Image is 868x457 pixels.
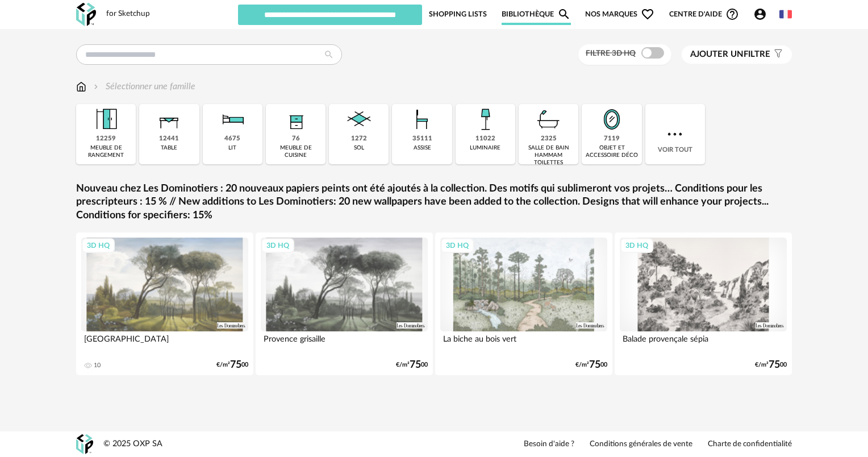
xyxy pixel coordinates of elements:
a: 3D HQ La biche au bois vert €/m²7500 [435,232,612,375]
div: luminaire [470,144,500,152]
div: €/m² 00 [396,361,428,369]
span: Centre d'aideHelp Circle Outline icon [669,7,739,21]
a: Charte de confidentialité [708,439,792,450]
span: filtre [690,49,770,60]
div: 4675 [224,135,240,143]
div: €/m² 00 [755,361,787,369]
div: 2325 [541,135,557,143]
span: 75 [410,361,421,369]
span: 75 [230,361,241,369]
img: Miroir.png [596,104,627,135]
div: 3D HQ [261,238,294,253]
span: Nos marques [585,3,654,25]
img: Luminaire.png [470,104,500,135]
div: table [161,144,177,152]
div: Provence grisaille [261,331,428,354]
span: Filtre 3D HQ [586,49,636,57]
img: svg+xml;base64,PHN2ZyB3aWR0aD0iMTYiIGhlaWdodD0iMTYiIHZpZXdCb3g9IjAgMCAxNiAxNiIgZmlsbD0ibm9uZSIgeG... [91,80,101,93]
img: Salle%20de%20bain.png [533,104,564,135]
div: 12441 [159,135,179,143]
div: [GEOGRAPHIC_DATA] [81,331,248,354]
div: 3D HQ [620,238,653,253]
div: Voir tout [645,104,705,164]
div: 35111 [412,135,432,143]
a: Shopping Lists [429,3,487,25]
div: lit [228,144,236,152]
div: for Sketchup [106,9,150,19]
img: Rangement.png [281,104,311,135]
span: Ajouter un [690,50,744,59]
div: La biche au bois vert [440,331,607,354]
img: Table.png [154,104,185,135]
div: 1272 [351,135,367,143]
span: Help Circle Outline icon [725,7,739,21]
div: 11022 [475,135,495,143]
div: objet et accessoire déco [585,144,638,159]
img: Meuble%20de%20rangement.png [91,104,122,135]
img: Literie.png [217,104,248,135]
div: 10 [94,362,101,369]
span: Magnify icon [557,7,571,21]
div: 3D HQ [441,238,474,253]
div: 3D HQ [82,238,115,253]
span: Account Circle icon [753,7,772,21]
a: 3D HQ Provence grisaille €/m²7500 [256,232,433,375]
img: OXP [76,3,96,26]
a: BibliothèqueMagnify icon [502,3,571,25]
span: Account Circle icon [753,7,767,21]
img: Sol.png [344,104,374,135]
div: 7119 [604,135,620,143]
div: Sélectionner une famille [91,80,195,93]
img: more.7b13dc1.svg [665,124,685,144]
div: meuble de cuisine [269,144,322,159]
a: Nouveau chez Les Dominotiers : 20 nouveaux papiers peints ont été ajoutés à la collection. Des mo... [76,182,792,222]
span: Heart Outline icon [641,7,654,21]
div: salle de bain hammam toilettes [522,144,575,167]
div: sol [354,144,364,152]
a: 3D HQ [GEOGRAPHIC_DATA] 10 €/m²7500 [76,232,253,375]
div: 76 [292,135,300,143]
div: Balade provençale sépia [620,331,787,354]
a: 3D HQ Balade provençale sépia €/m²7500 [615,232,792,375]
span: 75 [589,361,600,369]
button: Ajouter unfiltre Filter icon [682,45,792,64]
img: Assise.png [407,104,437,135]
div: © 2025 OXP SA [103,439,162,450]
div: €/m² 00 [575,361,607,369]
div: 12259 [96,135,116,143]
div: assise [414,144,431,152]
img: fr [779,8,792,20]
span: Filter icon [770,49,783,60]
div: meuble de rangement [80,144,132,159]
div: €/m² 00 [216,361,248,369]
span: 75 [769,361,780,369]
a: Besoin d'aide ? [524,439,574,450]
a: Conditions générales de vente [590,439,692,450]
img: OXP [76,434,93,454]
img: svg+xml;base64,PHN2ZyB3aWR0aD0iMTYiIGhlaWdodD0iMTciIHZpZXdCb3g9IjAgMCAxNiAxNyIgZmlsbD0ibm9uZSIgeG... [76,80,86,93]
